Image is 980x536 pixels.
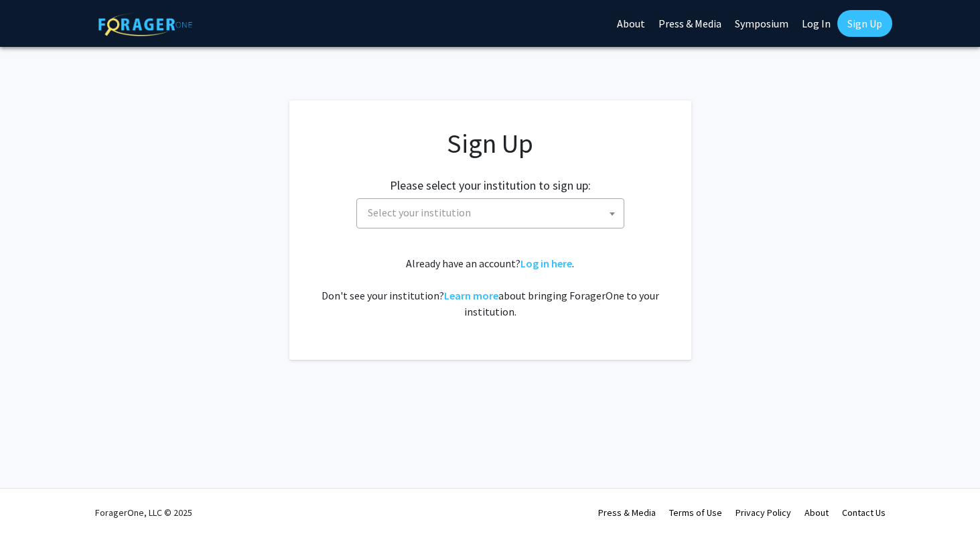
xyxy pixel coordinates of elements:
[837,10,892,37] a: Sign Up
[842,507,886,519] a: Contact Us
[444,289,498,302] a: Learn more about bringing ForagerOne to your institution
[98,13,192,36] img: ForagerOne Logo
[368,206,471,219] span: Select your institution
[598,507,656,519] a: Press & Media
[362,199,624,226] span: Select your institution
[95,489,192,536] div: ForagerOne, LLC © 2025
[316,255,664,320] div: Already have an account? . Don't see your institution? about bringing ForagerOne to your institut...
[520,257,572,270] a: Log in here
[316,127,664,159] h1: Sign Up
[804,507,829,519] a: About
[669,507,722,519] a: Terms of Use
[736,507,791,519] a: Privacy Policy
[390,178,591,193] h2: Please select your institution to sign up:
[356,198,624,228] span: Select your institution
